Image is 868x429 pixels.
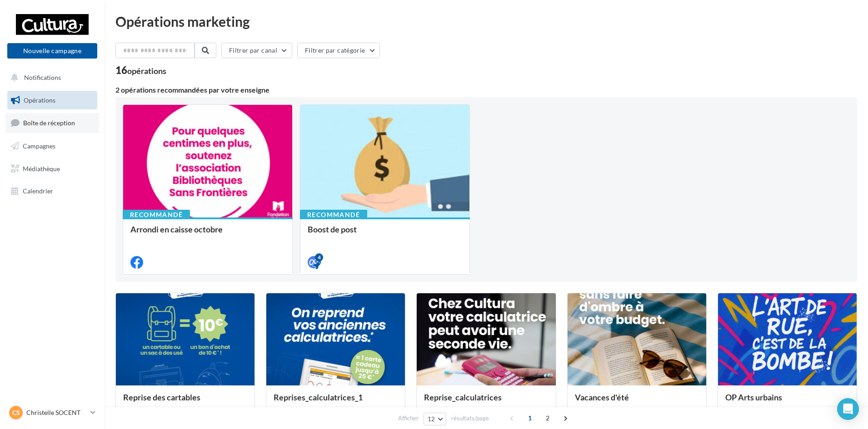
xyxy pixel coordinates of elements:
[130,225,285,243] div: Arrondi en caisse octobre
[540,411,555,425] span: 2
[24,96,55,104] span: Opérations
[5,159,99,178] a: Médiathèque
[300,210,367,220] div: Recommandé
[424,393,548,411] div: Reprise_calculatrices
[26,408,87,417] p: Christelle SOCENT
[428,415,435,423] span: 12
[115,86,857,94] div: 2 opérations recommandées par votre enseigne
[23,142,55,150] span: Campagnes
[23,187,53,195] span: Calendrier
[837,398,859,420] div: Open Intercom Messenger
[23,119,75,127] span: Boîte de réception
[5,91,99,110] a: Opérations
[24,74,61,81] span: Notifications
[451,414,489,423] span: résultats/page
[5,137,99,156] a: Campagnes
[7,404,97,421] a: CS Christelle SOCENT
[297,43,380,58] button: Filtrer par catégorie
[575,393,699,411] div: Vacances d'été
[725,393,849,411] div: OP Arts urbains
[523,411,537,425] span: 1
[308,225,462,243] div: Boost de post
[315,253,323,261] div: 4
[221,43,292,58] button: Filtrer par canal
[123,393,247,411] div: Reprise des cartables
[7,43,97,59] button: Nouvelle campagne
[274,393,398,411] div: Reprises_calculatrices_1
[5,182,99,201] a: Calendrier
[5,113,99,133] a: Boîte de réception
[424,413,447,425] button: 12
[115,15,857,28] div: Opérations marketing
[12,408,20,417] span: CS
[115,65,166,75] div: 16
[5,68,95,87] button: Notifications
[398,414,419,423] span: Afficher
[23,164,60,172] span: Médiathèque
[123,210,190,220] div: Recommandé
[127,67,166,75] div: opérations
